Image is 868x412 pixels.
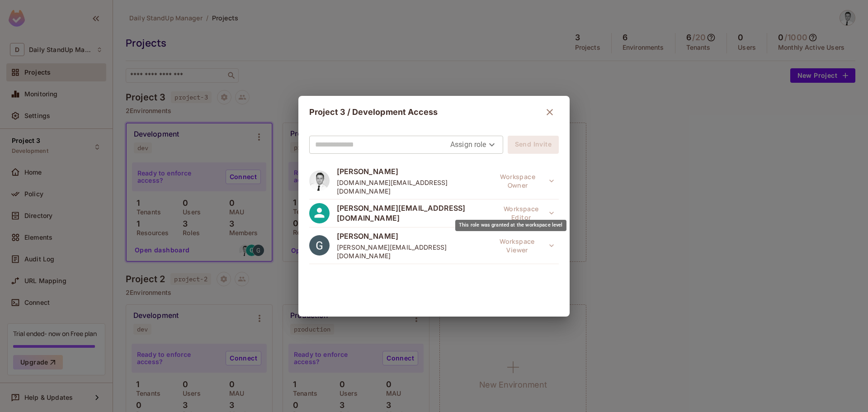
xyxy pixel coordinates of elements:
[337,231,486,241] span: [PERSON_NAME]
[450,137,497,152] div: Assign role
[486,237,559,255] button: Workspace Viewer
[486,237,559,255] span: This role was granted at the workspace level
[309,170,330,191] img: ACg8ocJqHJagEzC6iHaSw2TTVNnurPSsopAefiGVn3S9ychJvgHG1jjW=s96-c
[337,166,487,176] span: [PERSON_NAME]
[337,243,486,260] span: [PERSON_NAME][EMAIL_ADDRESS][DOMAIN_NAME]
[309,235,330,256] img: ACg8ocLCgZCaqzutGvJFHKkTlofq0w9WneoEVd8oWCA6KiegR8PWoQ=s96-c
[337,203,495,223] span: [PERSON_NAME][EMAIL_ADDRESS][DOMAIN_NAME]
[495,204,559,222] button: Workspace Editor
[508,136,559,154] button: Send Invite
[487,172,559,190] span: This role was granted at the workspace level
[495,204,559,222] span: This role was granted at the workspace level
[309,103,559,121] div: Project 3 / Development Access
[455,220,566,231] div: This role was granted at the workspace level
[487,172,559,190] button: Workspace Owner
[337,178,487,195] span: [DOMAIN_NAME][EMAIL_ADDRESS][DOMAIN_NAME]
